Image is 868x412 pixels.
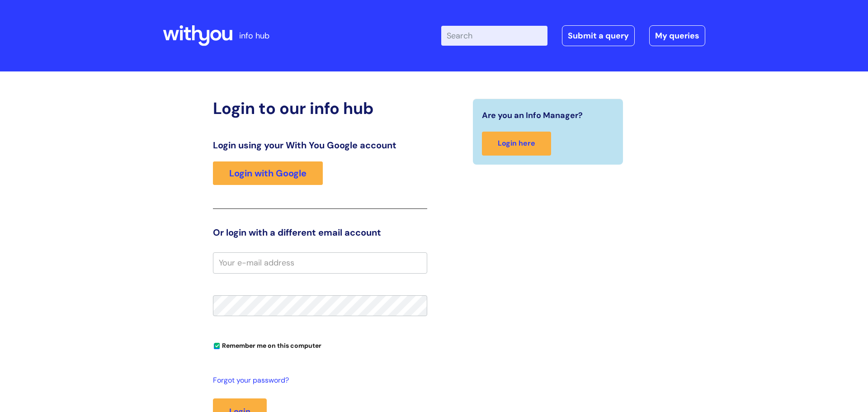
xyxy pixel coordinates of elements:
div: You can uncheck this option if you're logging in from a shared device [213,338,427,352]
a: Submit a query [562,25,635,46]
a: Login here [482,132,551,156]
a: Forgot your password? [213,374,423,387]
h2: Login to our info hub [213,99,427,118]
input: Your e-mail address [213,252,427,273]
h3: Login using your With You Google account [213,140,427,151]
input: Remember me on this computer [214,343,220,349]
h3: Or login with a different email account [213,227,427,238]
a: Login with Google [213,161,323,185]
a: My queries [649,25,705,46]
label: Remember me on this computer [213,340,321,350]
span: Are you an Info Manager? [482,108,583,123]
input: Search [441,26,547,46]
p: info hub [239,28,269,43]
